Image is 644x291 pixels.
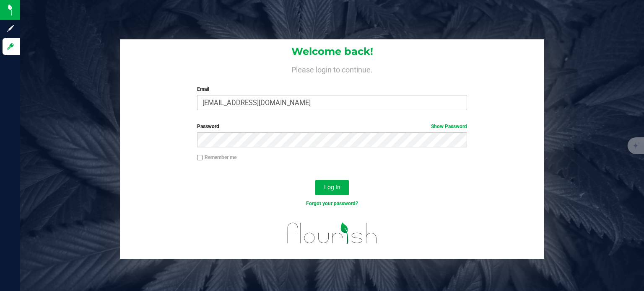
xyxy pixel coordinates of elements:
[324,184,340,191] span: Log In
[279,216,385,250] img: flourish_logo.svg
[6,42,15,51] inline-svg: Log in
[197,124,219,129] span: Password
[315,180,349,195] button: Log In
[197,85,467,93] label: Email
[197,154,236,161] label: Remember me
[431,124,467,129] a: Show Password
[120,64,544,74] h4: Please login to continue.
[120,46,544,57] h1: Welcome back!
[6,24,15,33] inline-svg: Sign up
[197,155,203,161] input: Remember me
[306,201,358,206] a: Forgot your password?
